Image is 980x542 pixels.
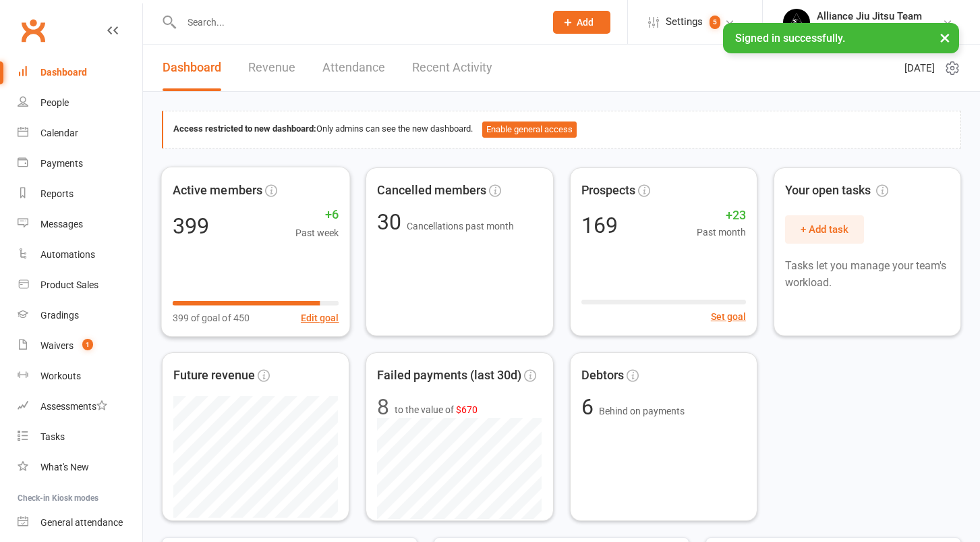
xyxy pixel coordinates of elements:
span: Past week [295,225,339,240]
span: 1 [82,339,93,350]
a: General attendance kiosk mode [18,508,142,538]
span: $670 [456,404,478,415]
a: Dashboard [163,45,221,91]
div: Assessments [40,401,107,412]
div: 399 [173,215,210,236]
div: Automations [40,249,95,260]
a: Messages [18,209,142,240]
img: thumb_image1705117588.png [783,9,810,36]
a: What's New [18,452,142,483]
span: Add [577,17,594,28]
a: Gradings [18,300,142,331]
div: Alliance [GEOGRAPHIC_DATA] [817,22,942,34]
span: Settings [666,7,703,37]
a: Tasks [18,422,142,452]
span: Debtors [581,366,624,385]
div: Only admins can see the new dashboard. [173,121,950,138]
a: Recent Activity [412,45,492,91]
a: Reports [18,179,142,209]
span: Signed in successfully. [735,32,845,45]
a: Payments [18,148,142,179]
span: +6 [295,205,339,225]
div: General attendance [40,517,123,528]
span: Past month [697,225,746,240]
span: 30 [377,209,407,235]
a: Attendance [322,45,385,91]
span: Behind on payments [599,406,685,416]
input: Search... [177,13,536,32]
span: Future revenue [173,366,255,385]
a: Dashboard [18,57,142,88]
span: 6 [581,394,599,420]
span: Prospects [581,181,635,200]
div: Messages [40,219,83,229]
div: Tasks [40,431,65,442]
span: Cancellations past month [407,221,514,232]
span: Active members [173,180,262,200]
a: Workouts [18,361,142,391]
a: Automations [18,240,142,270]
a: Waivers 1 [18,331,142,361]
a: Product Sales [18,270,142,300]
div: Reports [40,188,74,199]
div: Product Sales [40,279,98,290]
span: 399 of goal of 450 [173,310,250,325]
button: + Add task [785,215,864,244]
div: Waivers [40,340,74,351]
a: Calendar [18,118,142,148]
button: Set goal [711,309,746,324]
button: Add [553,11,610,34]
span: +23 [697,206,746,225]
span: Failed payments (last 30d) [377,366,521,385]
span: to the value of [395,402,478,417]
span: Cancelled members [377,181,486,200]
span: 5 [710,16,720,29]
span: [DATE] [904,60,935,76]
div: Dashboard [40,67,87,78]
div: Workouts [40,371,81,381]
button: Edit goal [301,310,339,325]
div: 8 [377,396,389,418]
div: Calendar [40,128,78,138]
div: What's New [40,462,89,472]
a: People [18,88,142,118]
button: Enable general access [482,121,577,138]
strong: Access restricted to new dashboard: [173,124,316,134]
a: Clubworx [16,13,50,47]
button: × [933,23,957,52]
div: 169 [581,215,618,236]
div: Gradings [40,310,79,321]
div: Alliance Jiu Jitsu Team [817,10,942,22]
div: People [40,97,69,108]
p: Tasks let you manage your team's workload. [785,257,950,292]
div: Payments [40,158,83,169]
a: Assessments [18,391,142,422]
span: Your open tasks [785,181,888,200]
a: Revenue [248,45,295,91]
